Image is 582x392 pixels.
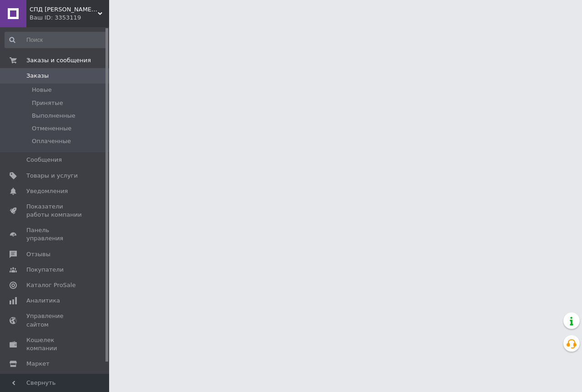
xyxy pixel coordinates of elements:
[26,281,75,289] span: Каталог ProSale
[26,156,62,164] span: Сообщения
[26,172,78,180] span: Товары и услуги
[26,336,84,352] span: Кошелек компании
[26,203,84,219] span: Показатели работы компании
[32,99,63,107] span: Принятые
[26,266,64,274] span: Покупатели
[26,56,91,65] span: Заказы и сообщения
[26,250,50,258] span: Отзывы
[32,112,75,120] span: Выполненные
[30,5,98,14] span: СПД Пархоменко Г.Г,
[32,86,52,94] span: Новые
[26,360,50,368] span: Маркет
[26,312,84,328] span: Управление сайтом
[26,187,68,195] span: Уведомления
[30,14,109,22] div: Ваш ID: 3353119
[26,226,84,243] span: Панель управления
[26,297,60,305] span: Аналитика
[26,72,49,80] span: Заказы
[32,137,71,145] span: Оплаченные
[32,124,71,133] span: Отмененные
[5,32,107,48] input: Поиск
